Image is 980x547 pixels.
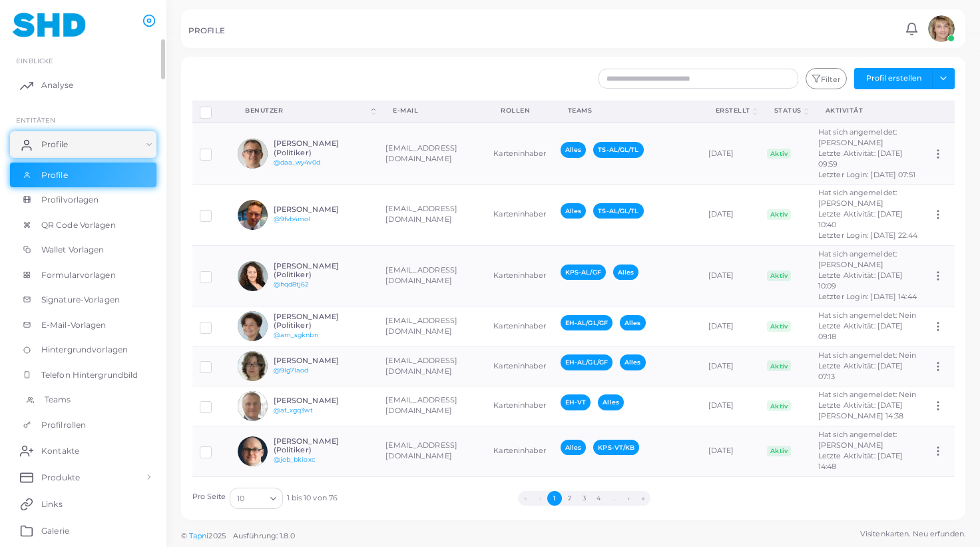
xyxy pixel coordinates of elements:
[238,436,268,466] img: Avatar
[378,476,486,538] td: [EMAIL_ADDRESS][DOMAIN_NAME]
[181,530,295,542] span: ©
[716,106,750,115] div: Erstellt
[767,321,792,332] span: Aktiv
[593,203,643,219] span: TS-AL/GL/TL
[10,72,156,99] a: Analyse
[826,106,911,115] div: Aktivität
[245,106,369,115] div: Benutzer
[636,491,650,506] button: Gehen Sie zur letzten Seite
[287,493,338,504] span: 1 bis 10 von 76
[767,446,792,456] span: Aktiv
[274,456,315,463] a: @jeb_bkioxc
[10,464,156,490] a: Produkte
[10,131,156,158] a: Profile
[378,386,486,426] td: [EMAIL_ADDRESS][DOMAIN_NAME]
[238,391,268,421] img: Avatar
[701,184,760,245] td: [DATE]
[701,386,760,426] td: [DATE]
[591,491,606,506] button: Gehen Sie zu Seite 4
[486,123,553,184] td: Karteninhaber
[818,249,897,269] span: Hat sich angemeldet: [PERSON_NAME]
[701,306,760,346] td: [DATE]
[818,209,903,229] span: Letzte Aktivität: [DATE] 10:40
[562,491,577,506] button: Gehen Sie zu Seite 2
[593,440,639,455] span: KPS-VT/KB
[41,219,116,231] span: QR Code Vorlagen
[274,312,371,330] h6: [PERSON_NAME] (Politiker)
[378,245,486,306] td: [EMAIL_ADDRESS][DOMAIN_NAME]
[818,400,903,420] span: Letzte Aktivität: [DATE][PERSON_NAME] 14:38
[41,319,107,331] span: E-Mail-Vorlagen
[192,492,226,502] label: Pro Seite
[238,200,268,230] img: Avatar
[10,187,156,213] a: Profilvorlagen
[818,451,903,471] span: Letzte Aktivität: [DATE] 14:48
[561,354,612,370] span: EH-AL/GL/GF
[561,203,587,219] span: Alles
[41,472,80,484] span: Produkte
[925,101,954,123] th: Aktion
[547,491,562,506] button: Gehen Sie zu Seite 1
[10,362,156,388] a: Telefon Hintergrundbild
[41,344,128,356] span: Hintergrundvorlagen
[237,492,244,506] span: 10
[41,445,79,457] span: Kontakte
[10,312,156,338] a: E-Mail-Vorlagen
[12,13,86,37] a: Logo
[41,525,69,537] span: Galerie
[701,123,760,184] td: [DATE]
[10,237,156,263] a: Wallet Vorlagen
[486,346,553,386] td: Karteninhaber
[818,361,903,381] span: Letzte Aktivität: [DATE] 07:13
[701,426,760,476] td: [DATE]
[818,149,903,169] span: Letzte Aktivität: [DATE] 09:59
[41,419,86,431] span: Profilrollen
[274,159,320,166] a: @daa_wy4v0d
[10,437,156,464] a: Kontakte
[41,369,138,381] span: Telefon Hintergrundbild
[767,209,792,220] span: Aktiv
[378,184,486,245] td: [EMAIL_ADDRESS][DOMAIN_NAME]
[238,351,268,381] img: Avatar
[818,430,897,450] span: Hat sich angemeldet: [PERSON_NAME]
[41,194,99,206] span: Profilvorlagen
[274,356,371,365] h6: [PERSON_NAME]
[701,476,760,538] td: [DATE]
[501,106,538,115] div: Rollen
[818,188,897,208] span: Hat sich angemeldet: [PERSON_NAME]
[10,517,156,544] a: Galerie
[274,437,371,454] h6: [PERSON_NAME] (Politiker)
[274,262,371,279] h6: [PERSON_NAME] (Politiker)
[189,531,209,540] a: Tapni
[806,68,847,89] button: Filter
[378,346,486,386] td: [EMAIL_ADDRESS][DOMAIN_NAME]
[818,350,917,360] span: Hat sich angemeldet: Nein
[230,488,283,509] div: Suche nach Option
[274,396,371,405] h6: [PERSON_NAME]
[238,261,268,291] img: Avatar
[818,170,915,179] span: Letzter Login: [DATE] 07:51
[16,57,53,65] span: EINBLICKE
[774,106,802,115] div: Status
[393,106,471,115] div: E-Mail
[598,394,624,410] span: Alles
[41,294,120,306] span: Signature-Vorlagen
[274,215,311,223] a: @9fvb4mol
[238,311,268,341] img: Avatar
[621,491,636,506] button: Gehe zur nächsten Seite
[818,321,903,341] span: Letzte Aktivität: [DATE] 09:18
[10,263,156,288] a: Formularvorlagen
[701,245,760,306] td: [DATE]
[41,139,68,151] span: Profile
[561,394,591,410] span: EH-VT
[274,406,313,414] a: @af_xgq3wt
[767,400,792,411] span: Aktiv
[486,476,553,538] td: Karteninhaber
[10,213,156,238] a: QR Code Vorlagen
[860,528,965,540] span: Visitenkarten. Neu erfunden.
[208,530,225,542] span: 2025
[818,127,897,147] span: Hat sich angemeldet: [PERSON_NAME]
[10,287,156,312] a: Signature-Vorlagen
[577,491,591,506] button: Gehen Sie zu Seite 3
[613,265,639,280] span: Alles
